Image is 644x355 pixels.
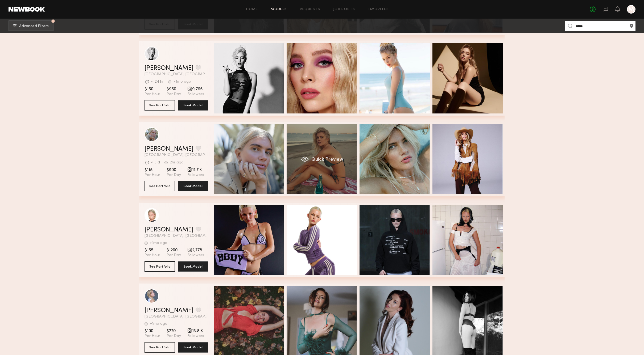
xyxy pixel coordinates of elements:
button: Book Model [178,261,208,272]
span: Per Day [167,334,181,339]
span: Advanced Filters [19,24,49,28]
span: [GEOGRAPHIC_DATA], [GEOGRAPHIC_DATA] [145,153,208,157]
button: See Portfolio [145,100,175,111]
div: +1mo ago [150,241,167,245]
span: 11.7 K [187,167,204,173]
a: M [627,5,635,14]
span: $950 [167,87,181,92]
span: [GEOGRAPHIC_DATA], [GEOGRAPHIC_DATA] [145,73,208,76]
div: 2hr ago [170,161,184,164]
a: [PERSON_NAME] [145,227,193,233]
button: Book Model [178,342,208,353]
span: Quick Preview [311,157,343,162]
a: [PERSON_NAME] [145,65,193,71]
span: Per Hour [145,92,160,97]
div: < 3 d [151,161,160,164]
span: Per Day [167,253,181,258]
span: $100 [145,328,160,334]
span: [GEOGRAPHIC_DATA], [GEOGRAPHIC_DATA] [145,315,208,319]
span: $720 [167,328,181,334]
span: $115 [145,167,160,173]
a: [PERSON_NAME] [145,146,193,152]
span: Per Hour [145,334,160,339]
span: $150 [145,87,160,92]
span: 9,765 [187,87,204,92]
button: Advanced Filters [9,20,53,31]
span: Followers [187,92,204,97]
span: Followers [187,334,204,339]
div: +1mo ago [150,322,167,326]
span: Per Day [167,173,181,177]
span: Per Hour [145,173,160,177]
span: 2,778 [187,248,204,253]
span: 13.8 K [187,328,204,334]
span: Followers [187,253,204,258]
span: Per Hour [145,253,160,258]
span: $900 [167,167,181,173]
a: Requests [300,8,320,11]
a: Home [246,8,258,11]
button: See Portfolio [145,181,175,191]
a: Models [271,8,287,11]
div: +1mo ago [174,80,191,84]
a: [PERSON_NAME] [145,307,193,314]
button: Book Model [178,100,208,111]
span: Followers [187,173,204,177]
div: < 24 hr [151,80,164,84]
button: See Portfolio [145,261,175,272]
span: Per Day [167,92,181,97]
button: See Portfolio [145,342,175,353]
a: Favorites [368,8,389,11]
button: Book Model [178,181,208,191]
span: [GEOGRAPHIC_DATA], [GEOGRAPHIC_DATA] [145,234,208,238]
span: $1200 [167,248,181,253]
a: Job Posts [333,8,355,11]
span: $155 [145,248,160,253]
